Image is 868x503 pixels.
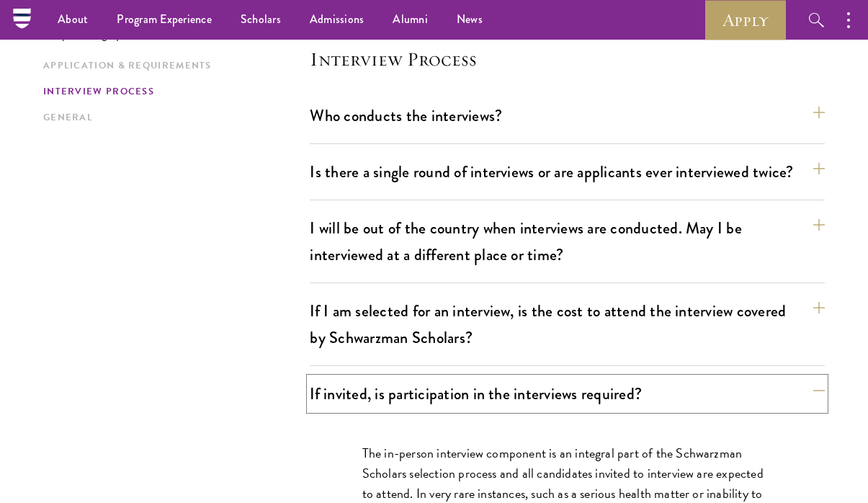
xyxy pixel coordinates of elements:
[43,110,301,125] a: General
[310,156,825,188] button: Is there a single round of interviews or are applicants ever interviewed twice?
[43,27,310,40] p: Jump to category:
[43,58,301,74] a: Application & Requirements
[310,48,825,71] h4: Interview Process
[310,99,825,132] button: Who conducts the interviews?
[43,84,301,99] a: Interview Process
[310,295,825,354] button: If I am selected for an interview, is the cost to attend the interview covered by Schwarzman Scho...
[310,378,825,410] button: If invited, is participation in the interviews required?
[310,212,825,271] button: I will be out of the country when interviews are conducted. May I be interviewed at a different p...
